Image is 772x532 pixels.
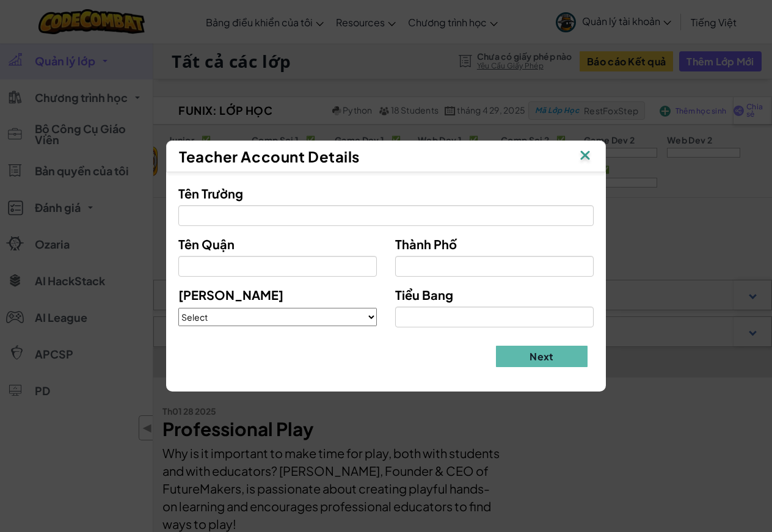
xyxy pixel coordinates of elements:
[178,286,283,304] label: [PERSON_NAME]
[395,286,453,304] label: Tiểu Bang
[179,147,360,166] span: Teacher Account Details
[496,346,588,367] button: Next
[178,184,243,202] label: Tên Trường
[178,235,235,253] label: Tên Quận
[395,235,457,253] label: Thành Phố
[577,147,593,166] img: IconClose.svg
